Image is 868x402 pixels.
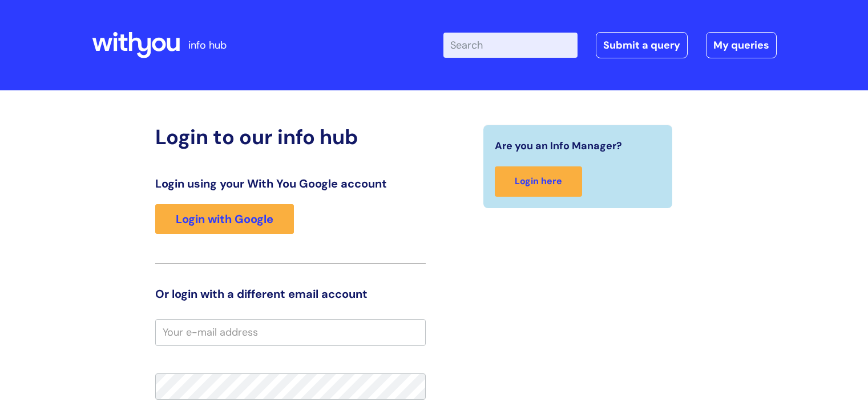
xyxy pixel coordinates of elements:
[155,204,294,234] a: Login with Google
[495,166,582,197] a: Login here
[706,32,777,58] a: My queries
[155,177,426,190] h3: Login using your With You Google account
[596,32,688,58] a: Submit a query
[443,33,578,58] input: Search
[495,137,622,155] span: Are you an Info Manager?
[155,319,426,345] input: Your e-mail address
[188,36,227,54] p: info hub
[155,287,426,301] h3: Or login with a different email account
[155,125,426,149] h2: Login to our info hub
